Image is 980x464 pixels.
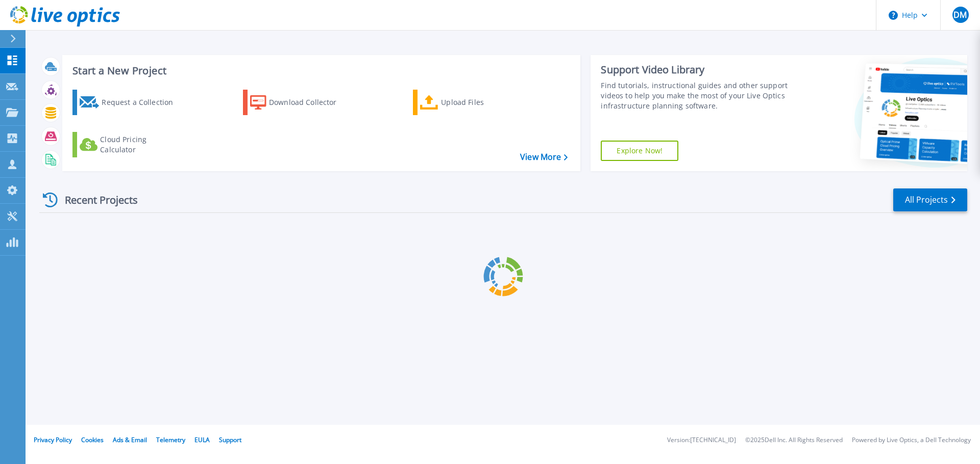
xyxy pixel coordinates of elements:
span: DM [953,11,967,19]
div: Download Collector [269,92,351,113]
a: Download Collector [243,90,357,115]
a: Request a Collection [72,90,186,115]
a: Upload Files [413,90,527,115]
div: Cloud Pricing Calculator [100,134,182,155]
a: Cookies [81,435,104,444]
a: Support [219,435,241,444]
div: Support Video Library [601,63,793,76]
a: Ads & Email [113,435,147,444]
a: Cloud Pricing Calculator [72,132,186,157]
div: Recent Projects [39,187,152,212]
li: Version: [TECHNICAL_ID] [667,437,736,444]
a: Explore Now! [601,141,678,161]
a: EULA [194,435,210,444]
a: All Projects [893,188,967,211]
a: Telemetry [156,435,185,444]
a: Privacy Policy [34,435,72,444]
div: Request a Collection [102,92,183,113]
a: View More [520,152,568,162]
div: Find tutorials, instructional guides and other support videos to help you make the most of your L... [601,80,793,111]
h3: Start a New Project [72,65,568,76]
li: © 2025 Dell Inc. All Rights Reserved [745,437,843,444]
li: Powered by Live Optics, a Dell Technology [852,437,971,444]
div: Upload Files [441,92,523,113]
